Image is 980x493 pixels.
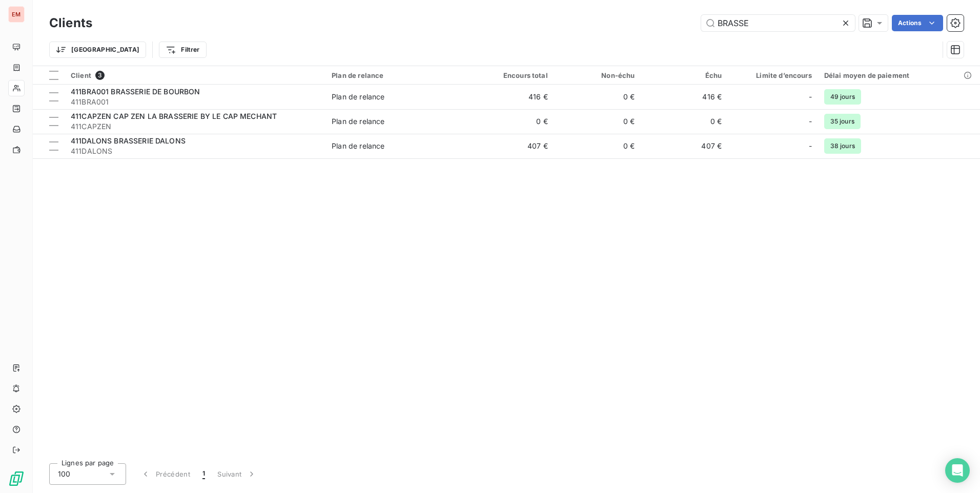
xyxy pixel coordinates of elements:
span: 38 jours [824,138,861,154]
td: 416 € [641,85,728,109]
span: 411CAPZEN [71,121,319,132]
span: Client [71,71,91,79]
div: Délai moyen de paiement [824,71,974,79]
span: 411BRA001 BRASSERIE DE BOURBON [71,87,200,96]
div: Plan de relance [332,141,384,151]
button: Filtrer [159,42,206,58]
div: Open Intercom Messenger [945,458,970,483]
img: Logo LeanPay [8,470,25,487]
div: Plan de relance [332,116,384,127]
div: EM [8,6,25,23]
td: 0 € [554,85,641,109]
button: [GEOGRAPHIC_DATA] [49,42,146,58]
span: 411CAPZEN CAP ZEN LA BRASSERIE BY LE CAP MECHANT [71,112,277,120]
span: 35 jours [824,114,861,129]
div: Encours total [473,71,548,79]
div: Non-échu [560,71,635,79]
div: Échu [647,71,722,79]
span: - [809,116,812,127]
button: Précédent [134,463,196,485]
td: 0 € [467,109,554,134]
span: 411DALONS BRASSERIE DALONS [71,136,186,145]
span: 3 [95,71,105,80]
div: Limite d’encours [734,71,812,79]
span: - [809,141,812,151]
span: 1 [202,469,205,479]
td: 0 € [554,134,641,158]
div: Plan de relance [332,92,384,102]
span: 100 [58,469,70,479]
button: 1 [196,463,211,485]
div: Plan de relance [332,71,461,79]
td: 0 € [641,109,728,134]
span: 411BRA001 [71,97,319,107]
input: Rechercher [701,15,855,31]
span: 411DALONS [71,146,319,156]
button: Actions [892,15,943,31]
button: Suivant [211,463,263,485]
td: 407 € [467,134,554,158]
td: 407 € [641,134,728,158]
span: - [809,92,812,102]
span: 49 jours [824,89,861,105]
td: 416 € [467,85,554,109]
h3: Clients [49,14,92,32]
td: 0 € [554,109,641,134]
